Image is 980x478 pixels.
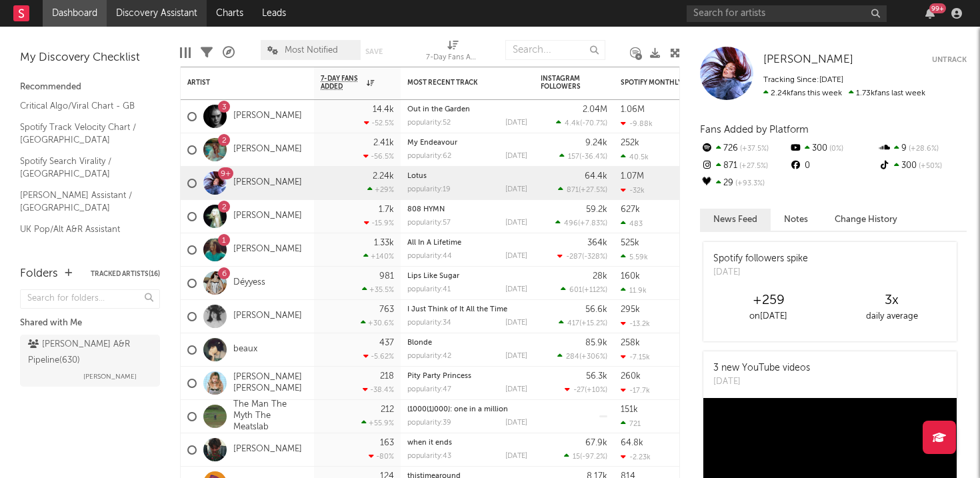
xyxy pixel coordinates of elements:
a: Spotify Search Virality / [GEOGRAPHIC_DATA] [20,154,147,181]
div: +30.6 % [361,319,394,327]
div: [DATE] [505,253,527,260]
a: [PERSON_NAME] [763,53,853,67]
span: 417 [567,320,579,327]
span: 4.4k [565,120,580,127]
div: -17.7k [621,386,650,395]
div: [DATE] [505,419,527,427]
a: [PERSON_NAME] [233,177,302,189]
span: 0 % [827,145,843,153]
div: 2.04M [583,105,607,114]
div: +55.9 % [361,419,394,427]
div: ( ) [565,385,607,394]
div: +35.5 % [362,285,394,294]
div: [DATE] [505,386,527,393]
a: beaux [233,344,257,355]
div: 56.6k [585,305,607,314]
a: [PERSON_NAME] [233,211,302,222]
div: Pity Party Princess [407,373,527,380]
div: [DATE] [713,375,810,389]
button: Change History [821,209,911,231]
div: [DATE] [505,153,527,160]
div: -9.88k [621,119,653,128]
a: [PERSON_NAME] [233,311,302,322]
div: ( ) [557,352,607,361]
span: +112 % [584,287,605,294]
div: +29 % [367,185,394,194]
div: 627k [621,205,640,214]
div: 99 + [929,3,946,13]
input: Search for folders... [20,289,160,309]
div: 9.24k [585,139,607,147]
span: +27.5 % [581,187,605,194]
div: Filters [201,33,213,72]
a: [PERSON_NAME] [233,244,302,255]
div: Lips Like Sugar [407,273,527,280]
a: I Just Think of It All the Time [407,306,507,313]
a: UK Pop/Alt A&R Assistant [20,222,147,237]
span: 2.24k fans this week [763,89,842,97]
div: Recommended [20,79,160,95]
span: -36.4 % [581,153,605,161]
span: Tracking Since: [DATE] [763,76,843,84]
a: Lotus [407,173,427,180]
div: 0 [789,157,877,175]
div: 218 [380,372,394,381]
a: My Endeavour [407,139,457,147]
div: 295k [621,305,640,314]
div: 525k [621,239,639,247]
span: +93.3 % [733,180,765,187]
div: ( ) [561,285,607,294]
div: popularity: 19 [407,186,451,193]
div: [DATE] [505,119,527,127]
div: [DATE] [505,353,527,360]
div: Edit Columns [180,33,191,72]
div: I Just Think of It All the Time [407,306,527,313]
div: My Discovery Checklist [20,50,160,66]
div: +259 [707,293,830,309]
button: Tracked Artists(16) [91,271,160,277]
div: 7-Day Fans Added (7-Day Fans Added) [426,50,479,66]
span: -97.2 % [582,453,605,461]
div: ( ) [559,152,607,161]
div: popularity: 62 [407,153,451,160]
div: Instagram Followers [541,75,587,91]
div: 5.59k [621,253,648,261]
div: 40.5k [621,153,649,161]
input: Search for artists [687,5,887,22]
div: [DATE] [505,186,527,193]
div: popularity: 44 [407,253,452,260]
div: daily average [830,309,953,325]
div: 726 [700,140,789,157]
button: Save [365,48,383,55]
span: +15.2 % [581,320,605,327]
div: 64.4k [585,172,607,181]
div: -5.62 % [363,352,394,361]
div: 7-Day Fans Added (7-Day Fans Added) [426,33,479,72]
div: 300 [789,140,877,157]
a: [PERSON_NAME] A&R Pipeline(630)[PERSON_NAME] [20,335,160,387]
a: Pity Party Princess [407,373,471,380]
a: when it ends [407,439,452,447]
div: -13.2k [621,319,650,328]
div: 2.41k [373,139,394,147]
span: +10 % [587,387,605,394]
div: popularity: 47 [407,386,451,393]
a: Lips Like Sugar [407,273,459,280]
div: 260k [621,372,641,381]
div: 763 [379,305,394,314]
div: My Endeavour [407,139,527,147]
div: 85.9k [585,339,607,347]
span: 284 [566,353,579,361]
div: Most Recent Track [407,79,507,87]
span: -70.7 % [582,120,605,127]
div: 3 new YouTube videos [713,361,810,375]
div: on [DATE] [707,309,830,325]
a: Blonde [407,339,432,347]
a: [PERSON_NAME] [233,144,302,155]
div: when it ends [407,439,527,447]
span: +37.5 % [738,145,769,153]
div: 67.9k [585,439,607,447]
div: -56.5 % [363,152,394,161]
div: A&R Pipeline [223,33,235,72]
a: [PERSON_NAME] Assistant / [GEOGRAPHIC_DATA] [20,188,147,215]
